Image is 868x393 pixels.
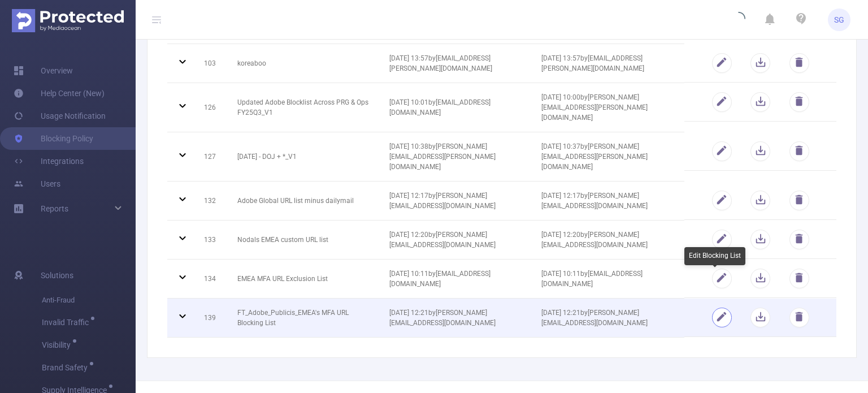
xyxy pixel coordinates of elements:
a: Overview [14,59,73,82]
td: EMEA MFA URL Exclusion List [229,260,381,299]
a: Reports [41,197,68,220]
td: 103 [196,44,229,83]
i: icon: loading [732,12,745,28]
a: Blocking Policy [14,127,93,150]
td: 132 [196,182,229,221]
span: Anti-Fraud [42,289,136,312]
span: Solutions [41,264,73,287]
span: [DATE] 13:57 by [EMAIL_ADDRESS][PERSON_NAME][DOMAIN_NAME] [389,54,492,72]
td: 127 [196,132,229,182]
td: [DATE] - DOJ + *_V1 [229,132,381,182]
td: 133 [196,221,229,260]
td: Nodals EMEA custom URL list [229,221,381,260]
span: [DATE] 10:01 by [EMAIL_ADDRESS][DOMAIN_NAME] [389,98,491,116]
td: Adobe Global URL list minus dailymail [229,182,381,221]
span: [DATE] 12:17 by [PERSON_NAME][EMAIL_ADDRESS][DOMAIN_NAME] [389,192,496,210]
img: Protected Media [12,9,124,32]
span: [DATE] 12:20 by [PERSON_NAME][EMAIL_ADDRESS][DOMAIN_NAME] [389,231,496,249]
span: [DATE] 12:21 by [PERSON_NAME][EMAIL_ADDRESS][DOMAIN_NAME] [541,309,648,327]
span: SG [834,8,844,31]
td: koreaboo [229,44,381,83]
span: [DATE] 10:00 by [PERSON_NAME][EMAIL_ADDRESS][PERSON_NAME][DOMAIN_NAME] [541,93,648,122]
span: [DATE] 10:38 by [PERSON_NAME][EMAIL_ADDRESS][PERSON_NAME][DOMAIN_NAME] [389,142,496,171]
a: Integrations [14,150,84,172]
a: Help Center (New) [14,82,105,105]
span: [DATE] 13:57 by [EMAIL_ADDRESS][PERSON_NAME][DOMAIN_NAME] [541,54,644,72]
span: Invalid Traffic [42,318,93,326]
td: 134 [196,260,229,299]
span: [DATE] 12:21 by [PERSON_NAME][EMAIL_ADDRESS][DOMAIN_NAME] [389,309,496,327]
span: [DATE] 10:11 by [EMAIL_ADDRESS][DOMAIN_NAME] [389,270,491,288]
span: [DATE] 10:37 by [PERSON_NAME][EMAIL_ADDRESS][PERSON_NAME][DOMAIN_NAME] [541,142,648,171]
span: Visibility [42,341,75,349]
a: Users [14,172,60,195]
td: Updated Adobe Blocklist Across PRG & Ops FY25Q3_V1 [229,83,381,132]
span: Reports [41,204,68,213]
span: [DATE] 12:17 by [PERSON_NAME][EMAIL_ADDRESS][DOMAIN_NAME] [541,192,648,210]
td: 126 [196,83,229,132]
div: Edit Blocking List [684,247,745,265]
td: 139 [196,299,229,338]
span: [DATE] 12:20 by [PERSON_NAME][EMAIL_ADDRESS][DOMAIN_NAME] [541,231,648,249]
a: Usage Notification [14,105,106,127]
span: [DATE] 10:11 by [EMAIL_ADDRESS][DOMAIN_NAME] [541,270,643,288]
td: FT_Adobe_Publicis_EMEA's MFA URL Blocking List [229,299,381,338]
span: Brand Safety [42,364,92,372]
